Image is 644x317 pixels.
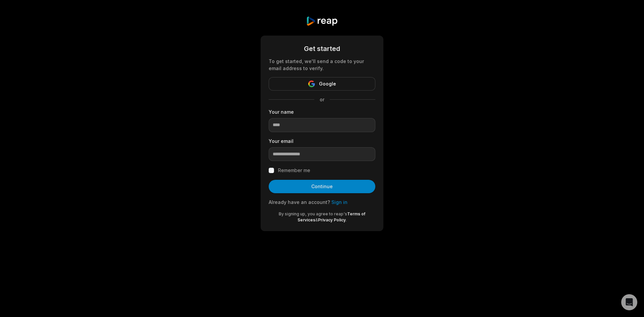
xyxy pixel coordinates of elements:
a: Sign in [331,199,347,205]
span: . [346,217,347,222]
img: reap [306,16,338,26]
div: Get started [269,44,375,54]
span: & [315,217,318,222]
span: Already have an account? [269,199,330,205]
button: Continue [269,180,375,193]
a: Privacy Policy [318,217,346,222]
label: Your email [269,138,375,145]
div: To get started, we'll send a code to your email address to verify. [269,58,375,72]
button: Google [269,77,375,91]
label: Your name [269,108,375,115]
label: Remember me [278,166,310,174]
span: By signing up, you agree to reap's [279,211,347,216]
div: Open Intercom Messenger [621,294,637,310]
span: Google [319,80,336,88]
span: or [314,96,330,103]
